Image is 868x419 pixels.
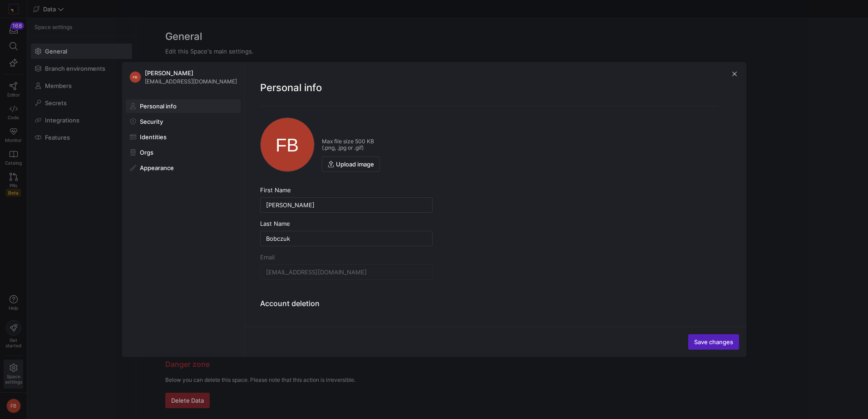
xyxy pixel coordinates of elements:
div: Last Name [260,220,433,227]
span: Security [140,118,163,125]
button: Orgs [126,146,241,159]
p: Max file size 500 KB (.png, .jpg or .gif) [322,138,380,151]
div: FB [260,117,315,172]
button: Upload image [322,156,380,172]
span: Upload image [336,161,374,168]
div: FB [129,71,141,83]
button: Save changes [688,334,739,350]
button: Personal info [126,99,241,113]
span: Identities [140,133,167,141]
div: First Name [260,186,433,194]
span: Orgs [140,149,153,156]
button: Identities [126,130,241,144]
input: Last Name [266,235,427,242]
span: Personal info [140,102,177,110]
input: First Name [266,201,427,209]
h2: Personal info [260,80,717,95]
span: [EMAIL_ADDRESS][DOMAIN_NAME] [145,78,237,85]
div: Email [260,253,433,261]
h3: Account deletion [260,298,433,309]
input: Email [266,268,427,276]
button: Security [126,115,241,128]
span: [PERSON_NAME] [145,69,237,77]
span: Appearance [140,164,174,171]
button: Appearance [126,161,241,175]
span: Save changes [694,338,733,346]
